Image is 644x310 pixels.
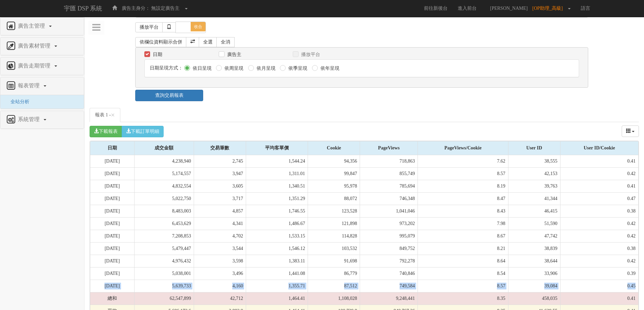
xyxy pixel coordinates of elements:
span: × [111,111,115,119]
a: 廣告主管理 [5,21,79,32]
td: 749,584 [360,280,418,292]
label: 依月呈現 [255,65,276,72]
div: User ID/Cookie [560,141,638,155]
td: 4,160 [194,280,246,292]
td: 8.57 [418,280,508,292]
td: 51,590 [508,217,560,230]
td: 1,544.24 [246,155,308,168]
td: 5,639,733 [134,280,194,292]
td: 41,344 [508,192,560,205]
td: 47,742 [508,230,560,242]
td: 1,533.15 [246,230,308,242]
td: 849,752 [360,242,418,255]
td: 1,441.08 [246,267,308,280]
label: 廣告主 [225,51,241,58]
td: 5,479,447 [134,242,194,255]
td: 114,828 [308,230,360,242]
td: 8.35 [418,292,508,305]
label: 播放平台 [300,51,320,58]
td: [DATE] [90,155,135,168]
td: [DATE] [90,280,135,292]
td: 0.41 [560,155,638,168]
label: 依周呈現 [223,65,243,72]
td: 38,555 [508,155,560,168]
td: 0.41 [560,180,638,192]
td: 973,202 [360,217,418,230]
td: [DATE] [90,230,135,242]
td: 1,108,028 [308,292,360,305]
td: 87,512 [308,280,360,292]
span: 廣告走期管理 [16,63,54,68]
td: 3,544 [194,242,246,255]
td: 3,496 [194,267,246,280]
td: 718,863 [360,155,418,168]
td: 0.42 [560,255,638,267]
td: 5,038,001 [134,267,194,280]
label: 依年呈現 [319,65,339,72]
td: 3,717 [194,192,246,205]
td: 1,546.12 [246,242,308,255]
div: 平均客單價 [246,141,308,155]
td: 740,846 [360,267,418,280]
div: 日期 [90,141,134,155]
button: columns [622,125,639,137]
td: 33,906 [508,267,560,280]
a: 全消 [216,37,235,47]
td: 88,072 [308,192,360,205]
a: 廣告走期管理 [5,61,79,72]
td: [DATE] [90,180,135,192]
td: 103,532 [308,242,360,255]
td: 0.42 [560,230,638,242]
td: 4,238,940 [134,155,194,168]
td: 0.38 [560,205,638,217]
td: 792,278 [360,255,418,267]
button: 下載訂單明細 [122,126,164,137]
div: Columns [622,125,639,137]
a: 系統管理 [5,114,79,125]
td: 5,174,557 [134,167,194,180]
a: 全站分析 [5,99,29,104]
td: 42,712 [194,292,246,305]
td: 7,208,853 [134,230,194,242]
label: 依日呈現 [191,65,212,72]
td: 7.62 [418,155,508,168]
span: 報表管理 [16,83,43,88]
td: 8.64 [418,255,508,267]
td: [DATE] [90,267,135,280]
div: User ID [508,141,560,155]
td: 9,248,441 [360,292,418,305]
td: 1,340.51 [246,180,308,192]
td: 91,698 [308,255,360,267]
td: 0.38 [560,242,638,255]
label: 日期 [151,51,162,58]
td: 3,605 [194,180,246,192]
span: [OP助理_高級] [532,6,566,11]
td: 0.42 [560,217,638,230]
td: [DATE] [90,167,135,180]
td: 121,898 [308,217,360,230]
td: 38,644 [508,255,560,267]
td: 42,153 [508,167,560,180]
td: 8.19 [418,180,508,192]
td: [DATE] [90,217,135,230]
td: 1,355.71 [246,280,308,292]
td: 95,978 [308,180,360,192]
td: 995,079 [360,230,418,242]
td: [DATE] [90,255,135,267]
td: 1,041,046 [360,205,418,217]
td: 0.45 [560,280,638,292]
td: 4,976,432 [134,255,194,267]
td: 3,947 [194,167,246,180]
span: 無設定廣告主 [151,6,180,11]
td: 6,453,629 [134,217,194,230]
span: 廣告素材管理 [16,43,54,49]
td: 4,702 [194,230,246,242]
label: 依季呈現 [287,65,307,72]
td: 7.98 [418,217,508,230]
td: 458,035 [508,292,560,305]
td: 8,483,003 [134,205,194,217]
td: [DATE] [90,192,135,205]
a: 查詢交易報表 [135,90,203,101]
td: 1,486.67 [246,217,308,230]
td: 5,022,750 [134,192,194,205]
